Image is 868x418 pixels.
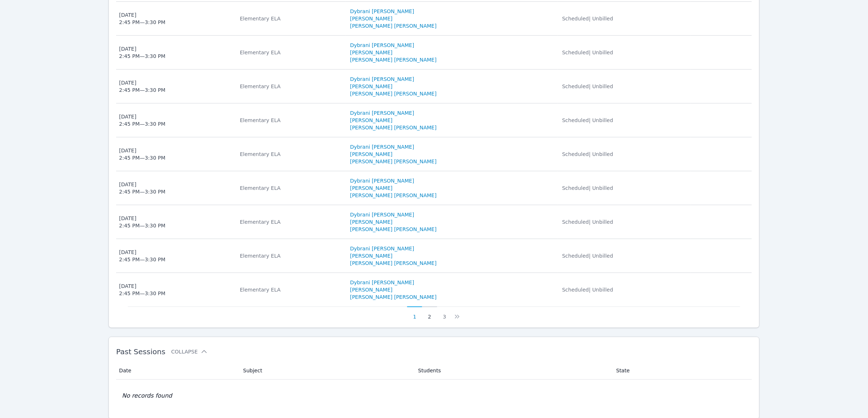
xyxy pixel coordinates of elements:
div: [DATE] 2:45 PM — 3:30 PM [119,45,165,60]
span: Scheduled | Unbilled [562,117,613,123]
tr: [DATE]2:45 PM—3:30 PMElementary ELADybrani [PERSON_NAME][PERSON_NAME][PERSON_NAME] [PERSON_NAME]S... [116,137,752,171]
a: [PERSON_NAME] [350,15,393,22]
span: Scheduled | Unbilled [562,50,613,55]
td: No records found [116,380,752,412]
div: [DATE] 2:45 PM — 3:30 PM [119,147,165,161]
button: 3 [437,306,452,320]
a: [PERSON_NAME] [PERSON_NAME] [350,259,437,267]
a: [PERSON_NAME] [PERSON_NAME] [350,22,437,30]
div: Elementary ELA [240,15,341,22]
a: Dybrani [PERSON_NAME] [350,211,414,218]
a: [PERSON_NAME] [350,83,393,90]
a: Dybrani [PERSON_NAME] [350,8,414,15]
div: Elementary ELA [240,151,341,158]
a: Dybrani [PERSON_NAME] [350,177,414,184]
span: Past Sessions [116,347,165,356]
a: Dybrani [PERSON_NAME] [350,143,414,151]
tr: [DATE]2:45 PM—3:30 PMElementary ELADybrani [PERSON_NAME][PERSON_NAME][PERSON_NAME] [PERSON_NAME]S... [116,70,752,103]
div: [DATE] 2:45 PM — 3:30 PM [119,113,165,128]
a: [PERSON_NAME] [350,286,393,293]
tr: [DATE]2:45 PM—3:30 PMElementary ELADybrani [PERSON_NAME][PERSON_NAME][PERSON_NAME] [PERSON_NAME]S... [116,2,752,36]
a: [PERSON_NAME] [PERSON_NAME] [350,293,437,301]
a: Dybrani [PERSON_NAME] [350,42,414,49]
div: Elementary ELA [240,83,341,90]
span: Scheduled | Unbilled [562,287,613,293]
th: Students [414,362,612,380]
a: [PERSON_NAME] [350,252,393,259]
tr: [DATE]2:45 PM—3:30 PMElementary ELADybrani [PERSON_NAME][PERSON_NAME][PERSON_NAME] [PERSON_NAME]S... [116,36,752,70]
div: [DATE] 2:45 PM — 3:30 PM [119,11,165,26]
th: Date [116,362,239,380]
div: [DATE] 2:45 PM — 3:30 PM [119,282,165,297]
a: [PERSON_NAME] [350,117,393,124]
a: Dybrani [PERSON_NAME] [350,279,414,286]
span: Scheduled | Unbilled [562,185,613,191]
span: Scheduled | Unbilled [562,16,613,22]
th: State [612,362,752,380]
div: Elementary ELA [240,117,341,124]
a: [PERSON_NAME] [PERSON_NAME] [350,192,437,199]
th: Subject [239,362,414,380]
span: Scheduled | Unbilled [562,83,613,89]
a: [PERSON_NAME] [350,218,393,226]
div: [DATE] 2:45 PM — 3:30 PM [119,79,165,94]
div: [DATE] 2:45 PM — 3:30 PM [119,249,165,263]
span: Scheduled | Unbilled [562,219,613,225]
tr: [DATE]2:45 PM—3:30 PMElementary ELADybrani [PERSON_NAME][PERSON_NAME][PERSON_NAME] [PERSON_NAME]S... [116,239,752,273]
a: [PERSON_NAME] [350,49,393,56]
a: [PERSON_NAME] [PERSON_NAME] [350,56,437,63]
button: Collapse [171,348,208,355]
a: [PERSON_NAME] [PERSON_NAME] [350,226,437,233]
a: Dybrani [PERSON_NAME] [350,109,414,117]
a: [PERSON_NAME] [PERSON_NAME] [350,158,437,165]
button: 1 [407,306,422,320]
div: [DATE] 2:45 PM — 3:30 PM [119,181,165,195]
span: Scheduled | Unbilled [562,253,613,259]
tr: [DATE]2:45 PM—3:30 PMElementary ELADybrani [PERSON_NAME][PERSON_NAME][PERSON_NAME] [PERSON_NAME]S... [116,103,752,137]
div: [DATE] 2:45 PM — 3:30 PM [119,215,165,229]
div: Elementary ELA [240,184,341,192]
tr: [DATE]2:45 PM—3:30 PMElementary ELADybrani [PERSON_NAME][PERSON_NAME][PERSON_NAME] [PERSON_NAME]S... [116,205,752,239]
button: 2 [422,306,437,320]
a: Dybrani [PERSON_NAME] [350,245,414,252]
a: [PERSON_NAME] [350,184,393,192]
div: Elementary ELA [240,286,341,293]
a: Dybrani [PERSON_NAME] [350,75,414,83]
span: Scheduled | Unbilled [562,151,613,157]
a: [PERSON_NAME] [PERSON_NAME] [350,90,437,97]
a: [PERSON_NAME] [350,151,393,158]
tr: [DATE]2:45 PM—3:30 PMElementary ELADybrani [PERSON_NAME][PERSON_NAME][PERSON_NAME] [PERSON_NAME]S... [116,273,752,306]
div: Elementary ELA [240,49,341,56]
tr: [DATE]2:45 PM—3:30 PMElementary ELADybrani [PERSON_NAME][PERSON_NAME][PERSON_NAME] [PERSON_NAME]S... [116,171,752,205]
a: [PERSON_NAME] [PERSON_NAME] [350,124,437,131]
div: Elementary ELA [240,252,341,259]
div: Elementary ELA [240,218,341,226]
